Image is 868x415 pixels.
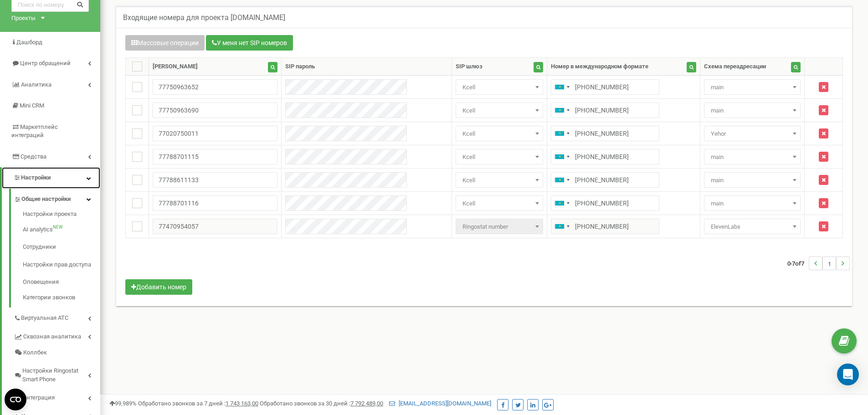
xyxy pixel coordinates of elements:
span: main [707,151,797,164]
span: Kcell [456,126,543,141]
span: ElevenLabs [704,219,801,234]
input: 8 (771) 000 9998 [551,195,659,211]
span: main [707,174,797,187]
div: Telephone country code [551,219,572,234]
span: Сквозная аналитика [23,333,81,341]
input: 8 (771) 000 9998 [551,126,659,141]
span: 0-7 7 [787,256,809,270]
span: main [704,195,801,211]
a: Оповещения [23,273,100,291]
a: [EMAIL_ADDRESS][DOMAIN_NAME] [389,400,491,407]
a: Сотрудники [23,238,100,256]
a: Настройки Ringostat Smart Phone [14,360,100,387]
div: Telephone country code [551,103,572,118]
span: main [707,104,797,117]
span: Kcell [459,104,540,117]
span: 99,989% [109,400,137,407]
div: Telephone country code [551,196,572,210]
a: Коллбек [14,345,100,361]
span: ElevenLabs [707,220,797,233]
a: Настройки проекта [23,210,100,221]
u: 7 792 489,00 [350,400,383,407]
span: main [704,149,801,164]
span: Дашборд [16,39,42,46]
div: Схема переадресации [704,62,766,71]
button: Open CMP widget [5,389,26,410]
span: Коллбек [23,348,47,357]
span: Центр обращений [20,60,71,67]
div: [PERSON_NAME] [153,62,198,71]
span: Настройки [21,174,51,181]
span: Ringostat number [456,219,543,234]
span: Yehor [707,128,797,140]
input: 8 (771) 000 9998 [551,219,659,234]
span: Kcell [456,102,543,118]
span: Настройки Ringostat Smart Phone [22,367,88,384]
a: Категории звонков [23,291,100,302]
span: Общие настройки [21,195,71,204]
div: Open Intercom Messenger [837,364,859,385]
li: 1 [822,256,836,270]
button: Добавить номер [125,279,192,295]
div: Telephone country code [551,149,572,164]
button: Массовые операции [125,35,205,51]
span: main [704,102,801,118]
input: 8 (771) 000 9998 [551,149,659,164]
a: Общие настройки [14,189,100,207]
div: Проекты [11,14,36,23]
h5: Входящие номера для проекта [DOMAIN_NAME] [123,14,285,22]
a: Интеграция [14,387,100,406]
span: Средства [21,153,46,160]
span: Kcell [456,172,543,188]
div: Telephone country code [551,126,572,141]
input: 8 (771) 000 9998 [551,79,659,95]
th: SIP пароль [282,58,452,76]
span: Аналитика [21,81,51,88]
div: Telephone country code [551,173,572,187]
span: Обработано звонков за 7 дней : [138,400,258,407]
div: SIP шлюз [456,62,483,71]
u: 1 743 163,00 [226,400,258,407]
span: main [704,79,801,95]
input: 8 (771) 000 9998 [551,102,659,118]
span: Mini CRM [20,102,44,109]
div: Номер в международном формате [551,62,648,71]
span: Yehor [704,126,801,141]
span: main [704,172,801,188]
span: Kcell [459,151,540,164]
span: Kcell [459,174,540,187]
span: of [795,259,801,267]
span: Интеграция [22,394,55,402]
span: Ringostat number [459,220,540,233]
span: main [707,81,797,94]
span: Маркетплейс интеграций [11,123,58,139]
span: Kcell [456,195,543,211]
button: У меня нет SIP номеров [206,35,293,51]
a: AI analyticsNEW [23,221,100,239]
span: Kcell [459,128,540,140]
span: Kcell [456,149,543,164]
a: Настройки прав доступа [23,256,100,274]
div: Telephone country code [551,80,572,94]
a: Виртуальная АТС [14,307,100,326]
input: 8 (771) 000 9998 [551,172,659,188]
span: Виртуальная АТС [21,314,68,323]
span: Обработано звонков за 30 дней : [260,400,383,407]
span: Kcell [459,81,540,94]
a: Настройки [2,167,100,189]
span: Kcell [459,197,540,210]
a: Сквозная аналитика [14,326,100,345]
span: Kcell [456,79,543,95]
nav: ... [787,247,850,279]
span: main [707,197,797,210]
